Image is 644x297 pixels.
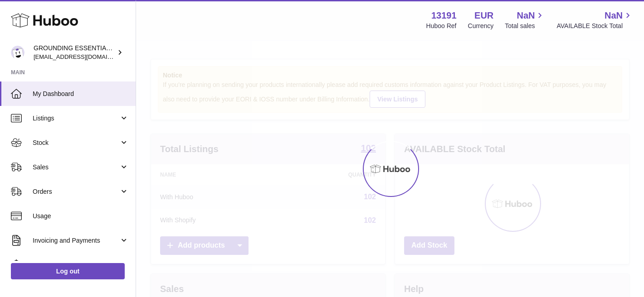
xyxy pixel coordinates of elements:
[517,10,535,22] span: NaN
[11,46,24,59] img: espenwkopperud@gmail.com
[33,114,119,123] span: Listings
[556,22,633,30] span: AVAILABLE Stock Total
[605,10,623,22] span: NaN
[33,163,119,172] span: Sales
[33,90,129,98] span: My Dashboard
[505,10,545,30] a: NaN Total sales
[431,10,457,22] strong: 13191
[33,261,129,269] span: Cases
[33,212,129,220] span: Usage
[505,22,545,30] span: Total sales
[468,22,494,30] div: Currency
[426,22,457,30] div: Huboo Ref
[11,263,125,279] a: Log out
[474,10,493,22] strong: EUR
[34,44,115,61] div: GROUNDING ESSENTIALS INTERNATIONAL SLU
[33,236,119,245] span: Invoicing and Payments
[33,187,119,196] span: Orders
[33,139,119,147] span: Stock
[556,10,633,30] a: NaN AVAILABLE Stock Total
[34,53,133,60] span: [EMAIL_ADDRESS][DOMAIN_NAME]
